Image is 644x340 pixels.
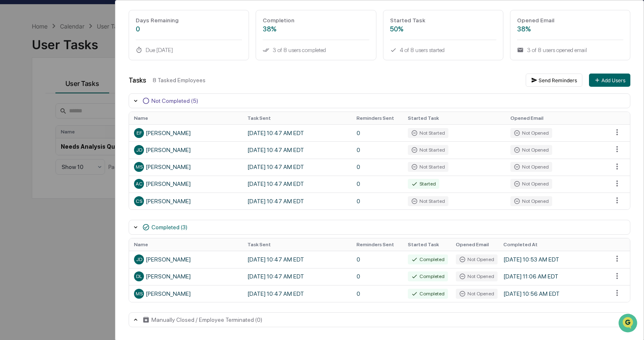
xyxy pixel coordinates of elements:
div: We're available if you need us! [37,71,114,78]
span: DL [136,273,142,279]
div: 38% [517,25,623,33]
span: [PERSON_NAME] [26,112,67,119]
div: Not Started [408,196,448,206]
td: 0 [352,251,403,268]
th: Name [129,238,242,251]
td: 0 [352,124,403,141]
span: • [69,112,72,119]
div: [PERSON_NAME] [134,196,237,206]
div: Completion [263,17,369,24]
button: See all [128,90,151,100]
div: [PERSON_NAME] [134,162,237,172]
div: 🗄️ [60,170,67,176]
div: Not Opened [510,179,552,189]
td: 0 [352,159,403,176]
span: MS [136,164,143,170]
span: MS [136,291,143,297]
td: [DATE] 10:47 AM EDT [242,285,352,302]
td: [DATE] 10:53 AM EDT [498,251,608,268]
span: Pylon [82,205,100,211]
td: [DATE] 10:56 AM EDT [498,285,608,302]
span: CS [136,198,142,204]
th: Task Sent [242,238,352,251]
a: 🖐️Preclearance [5,166,57,181]
div: 3 of 8 users completed [263,47,369,53]
div: Completed [408,254,448,264]
div: Not Completed (5) [151,97,198,104]
div: Started Task [390,17,496,24]
span: Attestations [68,169,103,177]
div: Not Opened [456,254,498,264]
div: [PERSON_NAME] [134,128,237,138]
div: 38% [263,25,369,33]
th: Reminders Sent [352,238,403,251]
div: 8 Tasked Employees [153,77,519,83]
div: Not Opened [510,128,552,138]
div: Start new chat [37,63,136,71]
th: Name [129,112,242,124]
span: [PERSON_NAME] [26,135,67,141]
div: Not Opened [510,196,552,206]
img: 1746055101610-c473b297-6a78-478c-a979-82029cc54cd1 [8,63,23,78]
div: Opened Email [517,17,623,24]
img: 1746055101610-c473b297-6a78-478c-a979-82029cc54cd1 [17,135,23,142]
div: Due [DATE] [136,47,242,53]
div: Completed [408,289,448,299]
td: 0 [352,268,403,285]
td: 0 [352,141,403,158]
div: 🖐️ [8,170,15,176]
span: 18 minutes ago [73,112,112,119]
th: Opened Email [451,238,498,251]
th: Started Task [403,238,450,251]
span: Preclearance [17,169,53,177]
span: AC [136,181,143,187]
td: [DATE] 10:47 AM EDT [242,176,352,193]
button: Send Reminders [526,74,582,87]
td: [DATE] 10:47 AM EDT [242,141,352,158]
span: JD [136,257,142,262]
div: 3 of 8 users opened email [517,47,623,53]
div: [PERSON_NAME] [134,145,237,155]
div: Not Started [408,162,448,172]
td: [DATE] 10:47 AM EDT [242,251,352,268]
div: [PERSON_NAME] [134,179,237,189]
div: Days Remaining [136,17,242,24]
td: 0 [352,193,403,209]
img: Jack Rasmussen [8,127,22,140]
div: Not Opened [510,162,552,172]
div: Not Started [408,145,448,155]
td: [DATE] 10:47 AM EDT [242,193,352,209]
div: 4 of 8 users started [390,47,496,53]
div: 50% [390,25,496,33]
p: How can we help? [8,17,151,31]
button: Start new chat [141,66,151,76]
div: Not Opened [456,289,498,299]
div: Not Started [408,128,448,138]
span: EF [136,130,142,136]
div: Not Opened [456,271,498,281]
div: Completed (3) [151,224,187,231]
th: Completed At [498,238,608,251]
span: JD [136,147,142,153]
td: 0 [352,285,403,302]
a: Powered byPylon [58,204,100,211]
td: [DATE] 10:47 AM EDT [242,268,352,285]
div: 0 [136,25,242,33]
div: [PERSON_NAME] [134,289,237,299]
div: Not Opened [510,145,552,155]
img: Jack Rasmussen [8,105,22,118]
img: 1746055101610-c473b297-6a78-478c-a979-82029cc54cd1 [17,113,23,119]
div: Past conversations [8,92,55,98]
div: Manually Closed / Employee Terminated (0) [151,316,262,323]
button: Add Users [589,74,630,87]
td: [DATE] 10:47 AM EDT [242,124,352,141]
td: [DATE] 10:47 AM EDT [242,159,352,176]
a: 🔎Data Lookup [5,181,55,196]
div: Started [408,179,439,189]
a: 🗄️Attestations [57,166,106,181]
th: Task Sent [242,112,352,124]
div: [PERSON_NAME] [134,271,237,281]
td: 0 [352,176,403,193]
